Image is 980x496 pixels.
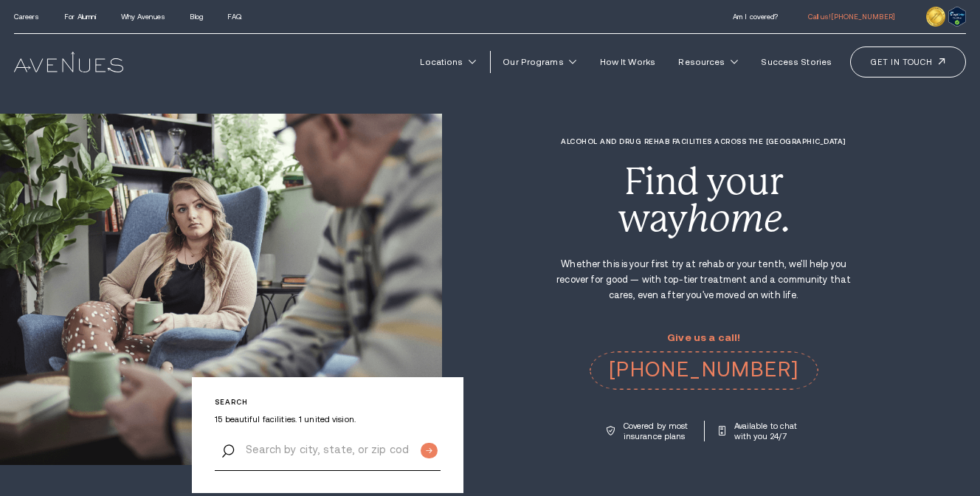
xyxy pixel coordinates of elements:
[753,50,840,74] a: Success Stories
[64,13,96,21] a: For Alumni
[831,13,894,21] span: [PHONE_NUMBER]
[734,421,801,441] p: Available to chat with you 24/7
[215,430,441,471] input: Search by city, state, or zip code
[121,13,165,21] a: Why Avenues
[808,13,895,21] a: Call us![PHONE_NUMBER]
[227,13,241,21] a: FAQ
[733,13,778,21] a: Am I covered?
[590,332,818,343] p: Give us a call!
[556,257,852,303] p: Whether this is your first try at rehab or your tenth, we'll help you recover for good — with top...
[850,46,966,78] a: Get in touch
[687,197,790,240] i: home.
[556,137,852,145] h1: Alcohol and Drug Rehab Facilities across the [GEOGRAPHIC_DATA]
[190,13,202,21] a: Blog
[14,13,40,21] a: Careers
[494,50,584,74] a: Our Programs
[719,421,801,441] a: Available to chat with you 24/7
[590,351,818,390] a: [PHONE_NUMBER]
[215,414,441,424] p: 15 beautiful facilities. 1 united vision.
[215,398,441,406] p: Search
[670,50,746,74] a: Resources
[607,421,691,441] a: Covered by most insurance plans
[948,7,967,27] img: Verify Approval for www.avenuesrecovery.com
[624,421,691,441] p: Covered by most insurance plans
[591,50,663,74] a: How It Works
[421,443,438,458] input: Submit
[556,163,852,238] div: Find your way
[412,50,484,74] a: Locations
[948,10,967,20] a: Verify LegitScript Approval for www.avenuesrecovery.com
